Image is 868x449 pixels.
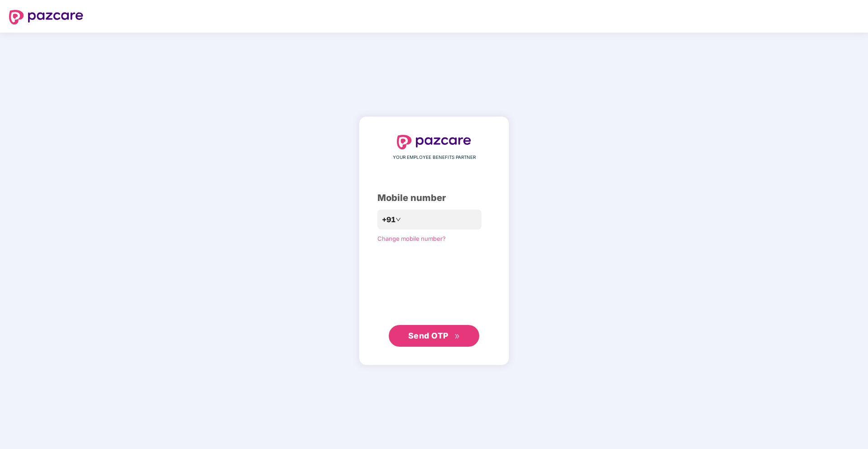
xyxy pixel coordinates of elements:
div: Mobile number [377,191,491,205]
span: YOUR EMPLOYEE BENEFITS PARTNER [393,154,476,161]
span: double-right [454,334,460,339]
button: Send OTPdouble-right [389,325,479,347]
img: logo [9,10,83,24]
span: +91 [382,214,396,225]
span: Send OTP [408,331,448,340]
span: down [396,217,401,222]
img: logo [397,135,471,149]
a: Change mobile number? [377,235,446,242]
